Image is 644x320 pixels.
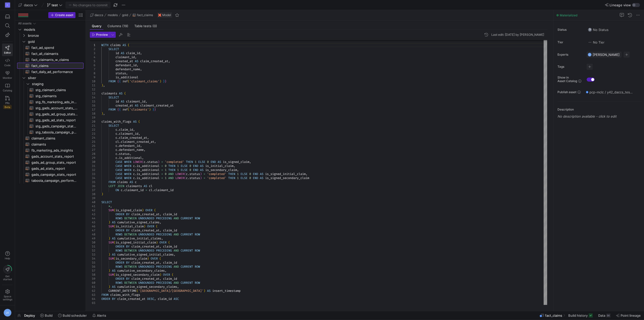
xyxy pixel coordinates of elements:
span: , [142,156,144,160]
button: Preview [90,32,110,38]
span: , [249,160,251,164]
span: stg_claimant_claims​​​​​​​​​​ [35,87,78,93]
div: Press SPACE to select this row. [17,129,84,135]
span: No Tier [588,40,605,44]
span: is_signed_claim [223,160,249,164]
span: AS [135,59,138,63]
span: ) [159,79,161,83]
span: , [135,55,137,59]
span: Model [162,13,171,17]
div: 11 [90,83,95,87]
div: 27 [90,148,95,152]
span: ( [128,43,130,47]
a: stg_gads_ad_group_stats_report​​​​​​​​​​ [17,111,84,117]
span: fact_claims [137,13,153,17]
span: claims [110,43,121,47]
span: stg_gads_ad_stats_report​​​​​​​​​​ [35,117,78,123]
a: gads_account_stats_report​​​​​​​​​​ [17,153,84,159]
div: 12 [90,87,95,91]
span: fact_claims​​​​​​​​​​ [31,63,78,69]
div: 7 [90,67,95,71]
button: Build history [566,311,595,320]
div: 17 [90,108,95,112]
span: claimant_id [119,132,138,136]
div: Press SPACE to select this row. [17,99,84,105]
a: stg_gads_ad_stats_report​​​​​​​​​​ [17,117,84,123]
span: ) [101,112,103,116]
img: No status [588,28,592,32]
span: AS [121,99,124,103]
span: c [144,160,145,164]
span: , [130,152,131,156]
span: , [140,144,142,148]
span: defendant_name [119,148,144,152]
span: ( [124,91,126,95]
span: } [154,108,156,112]
div: 28 [90,152,95,156]
span: , [147,136,149,140]
button: models [106,12,119,18]
span: c [115,152,117,156]
span: stg_gads_ad_group_stats_report​​​​​​​​​​ [35,111,78,117]
a: fact_claims​​​​​​​​​​ [17,63,84,69]
span: status [147,160,158,164]
span: ( [128,79,130,83]
button: fact_claims [131,12,154,18]
div: Press SPACE to select this row. [17,45,84,51]
a: Editor [2,44,13,56]
div: 15 [90,99,95,103]
p: No description available - click to edit [557,114,642,118]
span: ref [123,79,128,83]
span: gads_campaign_stats_report​​​​​​​​​​ [31,172,78,177]
div: 5 [90,59,95,63]
div: D [5,3,10,8]
div: Press SPACE to select this row. [17,123,84,129]
button: Alerts [90,311,108,320]
span: Space settings [3,295,12,301]
button: Point lineage [614,311,643,320]
span: Create asset [55,13,73,17]
span: Lineage view [610,3,631,7]
span: gold [122,13,128,17]
span: cl [115,140,119,144]
div: 29 [90,156,95,160]
span: status [115,71,126,75]
span: id [115,99,119,103]
div: Press SPACE to select this row. [17,141,84,147]
div: Press SPACE to select this row. [17,75,84,81]
span: WITH [101,43,108,47]
div: LK [4,309,12,317]
button: daccs [89,12,104,18]
div: Press SPACE to select this row. [17,26,84,32]
span: claim_id [119,128,133,132]
div: 21 [90,124,95,128]
span: fb_marketing_ads_insights​​​​​​​​​​ [31,148,78,153]
span: test [52,3,58,7]
span: stg_fb_marketing_ads_insights​​​​​​​​​​ [35,99,78,105]
div: 20 [90,120,95,124]
span: , [137,63,138,67]
span: claimant_claims​​​​​​​​​​ [31,135,78,141]
button: Create asset [48,12,75,18]
a: gads_ad_stats_report​​​​​​​​​​ [17,165,84,171]
div: 6 [90,63,95,67]
span: Columns [107,24,128,28]
div: 18 [90,112,95,116]
span: models [24,27,83,32]
span: 1 [195,160,196,164]
span: { [119,108,121,112]
div: 31 [90,164,95,168]
span: status [119,152,130,156]
span: Code [4,64,11,67]
span: 0 [189,164,191,168]
span: Get started [3,275,12,281]
div: 30 [90,160,95,164]
div: Press SPACE to select this row. [17,69,84,75]
span: [PERSON_NAME] [593,53,620,57]
span: defendant_name [115,67,140,71]
span: AS [119,91,123,95]
a: claimants​​​​​​​​​​ [17,141,84,147]
div: LK [588,53,592,57]
span: , [103,83,105,87]
span: fact_ad_spend​​​​​​​​​​ [31,45,78,51]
